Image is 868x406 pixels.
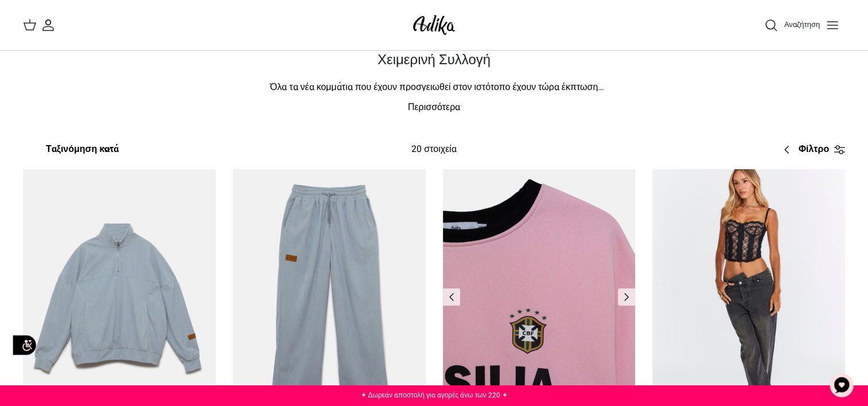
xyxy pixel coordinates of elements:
[799,142,829,157] span: Φίλτρο
[9,330,40,361] img: accessibility_icon02.svg
[784,19,820,30] span: Αναζήτηση
[33,100,836,115] p: Περισσότερα
[562,80,605,94] span: έκπτωση
[270,80,559,94] span: Όλα τα νέα κομμάτια που έχουν προσγειωθεί στον ιστότοπο έχουν τώρα
[776,136,845,163] a: Φίλτρο
[824,368,859,403] button: Κουβέντα
[360,390,507,400] a: ✦ Δωρεάν αποστολή για αγορές άνω των 220 ✦
[23,137,119,162] button: Ταξινόμηση κατά
[270,80,604,109] font: %.
[334,142,534,157] div: 20 στοιχεία
[410,11,458,38] img: Adika IL
[33,52,836,69] h1: Χειμερινή Συλλογή
[37,18,55,32] a: Ο λογαριασμός μου
[764,18,820,32] a: Αναζήτηση
[820,13,845,38] button: Εναλλαγή μενού
[46,142,119,156] span: Ταξινόμηση κατά
[443,288,460,306] a: Προηγούμενος
[618,288,635,306] a: Προηγούμενος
